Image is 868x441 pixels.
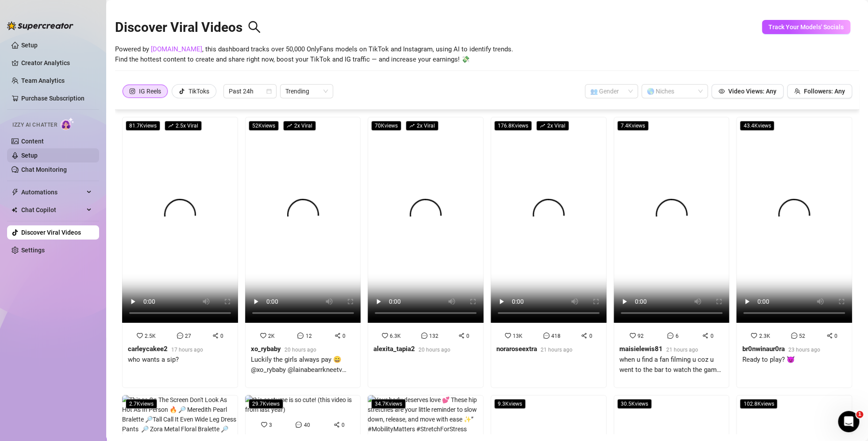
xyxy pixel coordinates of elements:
span: 0 [220,333,223,339]
a: 7.4Kviews9260maisielewis8121 hours agowhen u find a fan filming u coz u went to the bar to watch ... [614,117,730,388]
span: 13K [513,333,522,339]
span: 23 hours ago [788,347,820,353]
strong: noraroseextra [496,345,537,353]
span: 2.3K [759,333,770,339]
span: 3 [269,422,272,428]
span: message [421,333,427,339]
span: 34.7K views [371,399,406,409]
span: 12 [305,333,311,339]
span: 17 hours ago [171,347,203,353]
span: 0 [834,333,837,339]
span: share-alt [702,333,708,339]
span: search [248,20,261,34]
span: 2.5K [145,333,156,339]
span: 92 [638,333,644,339]
span: Izzy AI Chatter [12,121,57,129]
span: heart [505,333,511,339]
img: Chat Copilot [12,207,17,213]
span: Trending [285,85,328,98]
button: Track Your Models' Socials [762,20,850,34]
a: 70Kviewsrise2x Viral6.3K1320alexita_tapia220 hours ago [368,117,484,388]
span: heart [630,333,636,339]
span: Past 24h [229,85,271,98]
span: 418 [551,333,561,339]
strong: maisielewis81 [619,345,663,353]
span: heart [261,422,267,428]
span: 70K views [371,121,401,131]
strong: alexita_tapia2 [373,345,415,353]
span: 0 [466,333,469,339]
button: Followers: Any [787,84,852,98]
a: Content [21,138,44,145]
span: share-alt [581,333,587,339]
span: rise [540,123,545,128]
span: share-alt [334,333,341,339]
span: 6.3K [390,333,401,339]
span: 0 [710,333,713,339]
a: 81.7Kviewsrise2.5x Viral2.5K270carleycakee217 hours agowho wants a sip? [122,117,238,388]
span: 52K views [249,121,279,131]
span: message [297,333,303,339]
span: 20 hours ago [419,347,450,353]
span: share-alt [826,333,833,339]
div: when u find a fan filming u coz u went to the bar to watch the game! Well looks like i need a lot... [619,355,724,375]
span: Automations [21,185,84,199]
a: 43.4Kviews2.3K520br0nwinaur0ra23 hours agoReady to play? 😈 [736,117,852,388]
span: Video Views: Any [728,88,776,95]
a: [DOMAIN_NAME] [151,45,202,53]
span: 20 hours ago [284,347,316,353]
span: 40 [303,422,310,428]
span: 2 x Viral [406,121,438,131]
span: 81.7K views [126,121,160,131]
span: 30.5K views [617,399,652,409]
span: tik-tok [179,88,185,94]
div: Ready to play? 😈 [742,355,820,365]
span: heart [260,333,266,339]
span: 2.5 x Viral [165,121,202,131]
span: share-alt [458,333,465,339]
strong: carleycakee2 [128,345,168,353]
span: heart [382,333,388,339]
span: 43.4K views [740,121,774,131]
span: Powered by , this dashboard tracks over 50,000 OnlyFans models on TikTok and Instagram, using AI ... [115,44,513,65]
span: 2.7K views [126,399,157,409]
span: rise [287,123,292,128]
span: 7.4K views [617,121,649,131]
a: Purchase Subscription [21,91,92,105]
span: heart [751,333,757,339]
span: share-alt [212,333,219,339]
span: Track Your Models' Socials [768,23,844,31]
span: 21 hours ago [541,347,572,353]
span: 29.7K views [249,399,283,409]
span: rise [409,123,415,128]
img: AI Chatter [61,117,74,130]
span: team [794,88,800,94]
span: 132 [429,333,438,339]
span: Chat Copilot [21,203,84,217]
span: 6 [675,333,678,339]
a: Creator Analytics [21,56,92,70]
span: instagram [129,88,135,94]
span: message [791,333,797,339]
span: 1 [856,411,863,418]
span: message [667,333,673,339]
span: 102.8K views [740,399,777,409]
span: rise [168,123,173,128]
img: this costume is so cute! (this video is from last year) [245,395,361,414]
span: 2 x Viral [283,121,316,131]
span: message [296,422,302,428]
button: Video Views: Any [711,84,784,98]
iframe: Intercom live chat [838,411,859,432]
span: 2 x Viral [536,121,569,131]
div: TikToks [188,85,209,98]
div: IG Reels [139,85,161,98]
span: 2K [268,333,275,339]
span: 9.3K views [494,399,526,409]
span: message [177,333,183,339]
span: 52 [799,333,805,339]
span: 0 [342,422,345,428]
a: Chat Monitoring [21,166,67,173]
img: logo-BBDzfeDw.svg [7,21,73,30]
span: 0 [589,333,592,339]
strong: br0nwinaur0ra [742,345,784,353]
